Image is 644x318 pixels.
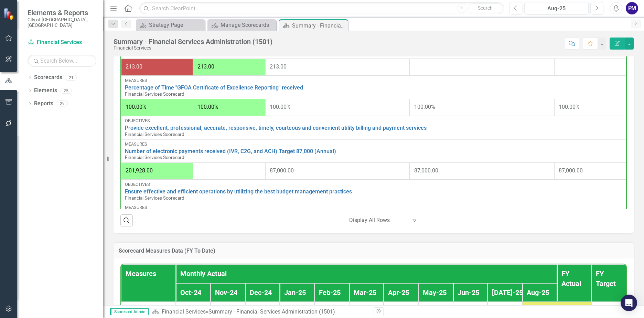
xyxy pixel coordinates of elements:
[125,142,622,147] div: Measures
[162,308,206,315] a: Financial Services
[414,104,435,110] span: 100.00%
[3,8,15,20] img: ClearPoint Strategy
[114,45,272,51] div: Financial Services
[125,205,622,210] div: Measures
[270,167,294,174] span: 87,000.00
[125,189,622,195] a: Ensure effective and efficient operations by utilizing the best budget management practices
[28,55,96,67] input: Search Below...
[126,104,147,110] span: 100.00%
[125,182,622,187] div: Objectives
[110,308,149,315] span: Scorecard Admin
[125,85,622,91] a: Percentage of Time "GFOA Certificate of Excellence Reporting" received
[34,87,57,95] a: Elements
[524,2,589,14] button: Aug-25
[197,104,218,110] span: 100.00%
[34,100,53,108] a: Reports
[559,104,580,110] span: 100.00%
[527,4,586,13] div: Aug-25
[138,21,203,29] a: Strategy Page
[114,38,272,45] div: Summary - Financial Services Administration (1501)
[152,308,368,316] div: »
[125,195,184,201] span: Financial Services Scorecard
[125,148,622,155] a: Number of electronic payments received (IVR, C2G, and ACH) Target 87,000 (Annual)
[197,63,214,70] span: 213.00
[125,125,622,131] a: Provide excellent, professional, accurate, responsive, timely, courteous and convenient utility b...
[125,78,622,83] div: Measures
[34,74,62,82] a: Scorecards
[208,308,335,315] div: Summary - Financial Services Administration (1501)
[125,131,184,137] span: Financial Services Scorecard
[626,2,638,14] button: PM
[119,248,629,254] h3: Scorecard Measures Data (FY To Date)
[292,21,346,30] div: Summary - Financial Services Administration (1501)
[621,295,637,311] div: Open Intercom Messenger
[28,9,96,17] span: Elements & Reports
[209,21,275,29] a: Manage Scorecards
[66,75,77,81] div: 21
[125,155,184,160] span: Financial Services Scorecard
[559,167,583,174] span: 87,000.00
[121,203,626,220] td: Double-Click to Edit Right Click for Context Menu
[221,21,275,29] div: Manage Scorecards
[121,116,626,139] td: Double-Click to Edit Right Click for Context Menu
[121,139,626,162] td: Double-Click to Edit Right Click for Context Menu
[414,167,438,174] span: 87,000.00
[28,39,96,46] a: Financial Services
[149,21,203,29] div: Strategy Page
[126,63,142,70] span: 213.00
[468,3,503,13] button: Search
[270,63,287,70] span: 213.00
[28,17,96,28] small: City of [GEOGRAPHIC_DATA], [GEOGRAPHIC_DATA]
[478,5,493,11] span: Search
[125,91,184,97] span: Financial Services Scorecard
[270,104,291,110] span: 100.00%
[125,118,622,123] div: Objectives
[121,180,626,203] td: Double-Click to Edit Right Click for Context Menu
[61,88,72,94] div: 25
[57,101,68,107] div: 29
[139,2,504,14] input: Search ClearPoint...
[121,76,626,99] td: Double-Click to Edit Right Click for Context Menu
[126,167,153,174] span: 201,928.00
